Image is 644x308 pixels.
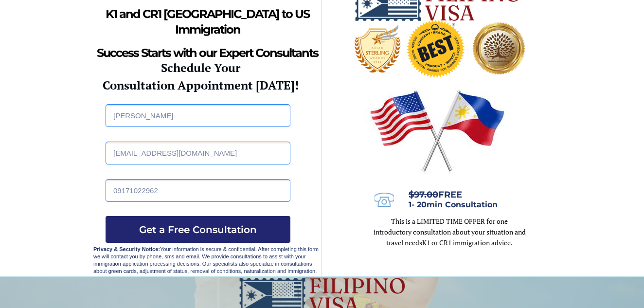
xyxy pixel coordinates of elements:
button: Get a Free Consultation [106,216,290,243]
strong: Schedule Your [161,60,240,75]
s: $97.00 [409,189,438,200]
input: Full Name [106,104,290,127]
strong: Privacy & Security Notice: [93,246,160,252]
span: 1- 20min Consultation [409,200,498,209]
input: Email [106,142,290,164]
a: 1- 20min Consultation [409,201,498,209]
span: This is a LIMITED TIME OFFER for one introductory consultation about your situation and travel needs [374,217,526,247]
span: Your information is secure & confidential. After completing this form we will contact you by phon... [93,246,319,274]
strong: Success Starts with our Expert Consultants [97,46,318,60]
strong: Consultation Appointment [DATE]! [103,77,299,93]
span: K1 or CR1 immigration advice. [422,238,513,247]
span: Get a Free Consultation [106,224,290,236]
strong: K1 and CR1 [GEOGRAPHIC_DATA] to US Immigration [106,7,309,36]
span: FREE [409,189,462,200]
input: Phone Number [106,179,290,202]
